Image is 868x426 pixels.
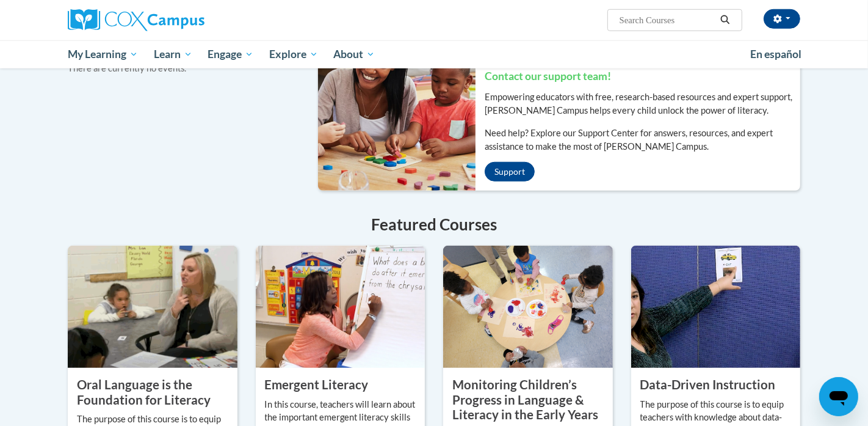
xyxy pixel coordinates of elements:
[146,40,200,68] a: Learn
[640,377,776,392] property: Data-Driven Instruction
[68,213,800,237] h4: Featured Courses
[485,69,800,84] h3: Contact our support team!
[68,246,237,368] img: Oral Language is the Foundation for Literacy
[485,162,535,182] a: Support
[269,47,318,62] span: Explore
[716,13,734,28] button: Search
[208,47,253,62] span: Engage
[485,127,800,153] p: Need help? Explore our Support Center for answers, resources, and expert assistance to make the m...
[443,246,613,368] img: Monitoring Children’s Progress in Language & Literacy in the Early Years
[200,40,261,68] a: Engage
[742,42,809,67] a: En español
[68,47,138,62] span: My Learning
[265,377,369,392] property: Emergent Literacy
[333,47,375,62] span: About
[618,13,716,28] input: Search Courses
[452,377,598,422] property: Monitoring Children’s Progress in Language & Literacy in the Early Years
[49,40,819,68] div: Main menu
[261,40,326,68] a: Explore
[60,40,146,68] a: My Learning
[750,48,801,61] span: En español
[68,9,300,31] a: Cox Campus
[309,38,476,191] img: ...
[154,47,192,62] span: Learn
[485,90,800,117] p: Empowering educators with free, research-based resources and expert support, [PERSON_NAME] Campus...
[68,63,186,73] span: There are currently no events.
[68,9,204,31] img: Cox Campus
[631,246,801,368] img: Data-Driven Instruction
[77,377,211,407] property: Oral Language is the Foundation for Literacy
[819,377,858,416] iframe: Button to launch messaging window
[326,40,383,68] a: About
[764,9,800,29] button: Account Settings
[256,246,425,368] img: Emergent Literacy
